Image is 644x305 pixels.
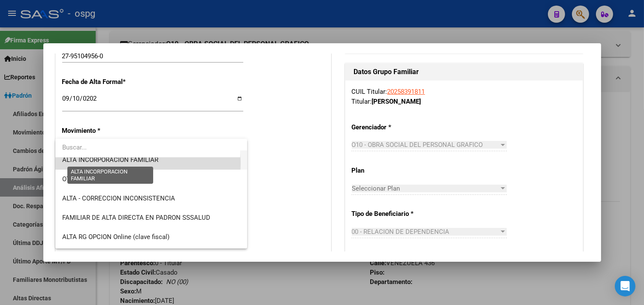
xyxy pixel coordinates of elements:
span: ALTA RG OPCION Online (clave fiscal) [62,233,169,241]
span: OTROS [62,175,82,183]
span: FAMILIAR DE ALTA DIRECTA EN PADRON SSSALUD [62,214,210,221]
span: ALTA - CORRECCION INCONSISTENCIA [62,194,175,202]
span: ALTA INCORPORACION FAMILIAR [62,156,158,164]
div: Open Intercom Messenger [615,276,635,296]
